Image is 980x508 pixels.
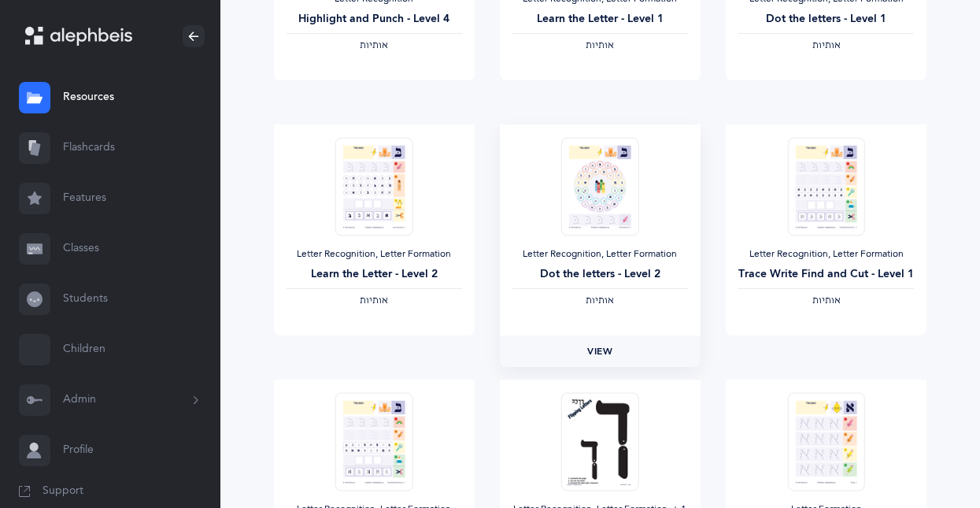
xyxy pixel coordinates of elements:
[738,248,914,261] div: Letter Recognition, Letter Formation
[586,39,614,50] span: ‫אותיות‬
[738,11,914,28] div: Dot the letters - Level 1
[512,11,688,28] div: Learn the Letter - Level 1
[512,248,688,261] div: Letter Recognition, Letter Formation
[287,11,462,28] div: Highlight and Punch - Level 4
[360,295,388,306] span: ‫אותיות‬
[287,266,462,283] div: Learn the Letter - Level 2
[587,344,612,358] span: View
[287,248,462,261] div: Letter Recognition, Letter Formation
[561,392,638,491] img: Flipping_Letters_thumbnail_1704143166.png
[500,336,701,367] a: View
[360,39,388,50] span: ‫אותיות‬
[561,137,638,235] img: Dot_the_letters-L2.pdf_thumbnail_1587419470.png
[335,137,412,235] img: Learn_the_letter-L2.pdf_thumbnail_1587419620.png
[812,39,841,50] span: ‫אותיות‬
[788,137,865,235] img: Trace_Write_Find_and_Cut-L1.pdf_thumbnail_1587419750.png
[812,295,841,306] span: ‫אותיות‬
[738,266,914,283] div: Trace Write Find and Cut - Level 1
[788,392,865,491] img: Tracing_thumbnail_1579053235.png
[512,266,688,283] div: Dot the letters - Level 2
[335,392,412,491] img: Trace_Write_Find_and_Cut-L2.pdf_thumbnail_1587419757.png
[43,484,83,499] span: Support
[586,295,614,306] span: ‫אותיות‬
